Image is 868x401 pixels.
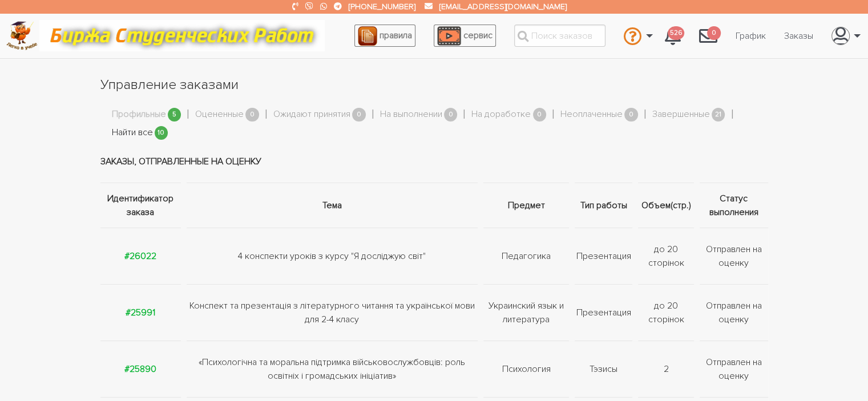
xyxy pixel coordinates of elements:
[624,108,638,122] span: 0
[726,25,775,47] a: График
[100,183,184,228] th: Идентификатор заказа
[245,108,259,122] span: 0
[124,363,156,375] a: #25890
[481,341,572,397] td: Психология
[39,20,325,51] img: motto-12e01f5a76059d5f6a28199ef077b1f78e012cfde436ab5cf1d4517935686d32.gif
[380,30,412,41] span: правила
[273,107,350,122] a: Ожидают принятия
[434,25,496,47] a: сервис
[100,75,768,95] h1: Управление заказами
[358,26,377,46] img: agreement_icon-feca34a61ba7f3d1581b08bc946b2ec1ccb426f67415f344566775c155b7f62c.png
[697,183,768,228] th: Статус выполнения
[707,26,721,40] span: 0
[481,183,572,228] th: Предмет
[112,107,166,122] a: Профильные
[349,2,415,11] a: [PHONE_NUMBER]
[380,107,442,122] a: На выполнении
[635,228,697,284] td: до 20 сторінок
[184,341,481,397] td: «Психологічна та моральна підтримка військовослужбовців: роль освітніх і громадських ініціатив»
[481,284,572,341] td: Украинский язык и литература
[572,341,635,397] td: Тэзисы
[124,250,156,262] a: #26022
[6,21,38,50] img: logo-c4363faeb99b52c628a42810ed6dfb4293a56d4e4775eb116515dfe7f33672af.png
[184,228,481,284] td: 4 конспекти уроків з курсу "Я досліджую світ"
[572,228,635,284] td: Презентация
[437,26,461,46] img: play_icon-49f7f135c9dc9a03216cfdbccbe1e3994649169d890fb554cedf0eac35a01ba8.png
[775,25,822,47] a: Заказы
[635,284,697,341] td: до 20 сторінок
[572,284,635,341] td: Презентация
[635,341,697,397] td: 2
[463,30,492,41] span: сервис
[168,108,181,122] span: 5
[697,284,768,341] td: Отправлен на оценку
[514,25,605,47] input: Поиск заказов
[439,2,566,11] a: [EMAIL_ADDRESS][DOMAIN_NAME]
[652,107,710,122] a: Завершенные
[100,140,768,183] td: Заказы, отправленные на оценку
[560,107,623,122] a: Неоплаченные
[668,26,684,40] span: 526
[354,25,415,47] a: правила
[533,108,547,122] span: 0
[155,126,168,140] span: 10
[656,21,690,51] a: 526
[572,183,635,228] th: Тип работы
[690,21,726,51] a: 0
[352,108,366,122] span: 0
[697,228,768,284] td: Отправлен на оценку
[184,183,481,228] th: Тема
[471,107,531,122] a: На доработке
[126,307,155,318] a: #25991
[481,228,572,284] td: Педагогика
[184,284,481,341] td: Конспект та презентація з літературного читання та української мови для 2-4 класу
[195,107,244,122] a: Оцененные
[712,108,725,122] span: 21
[635,183,697,228] th: Объем(стр.)
[112,125,153,140] a: Найти все
[697,341,768,397] td: Отправлен на оценку
[444,108,458,122] span: 0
